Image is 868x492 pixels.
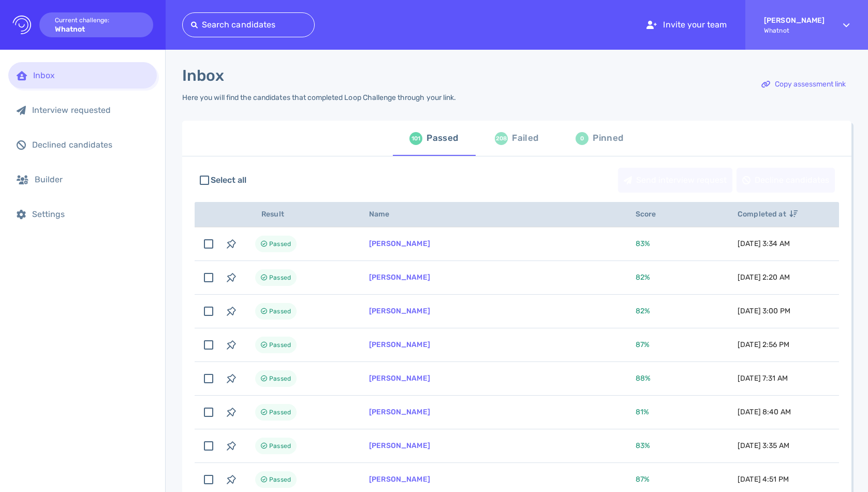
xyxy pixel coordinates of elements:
[369,307,430,315] a: [PERSON_NAME]
[636,408,649,416] span: 81 %
[269,271,291,284] span: Passed
[636,239,650,248] span: 83 %
[756,73,851,96] div: Copy assessment link
[764,27,825,34] span: Whatnot
[269,440,291,452] span: Passed
[738,475,789,484] span: [DATE] 4:51 PM
[636,307,650,315] span: 82 %
[369,408,430,416] a: [PERSON_NAME]
[576,132,589,145] div: 0
[636,210,668,219] span: Score
[369,441,430,450] a: [PERSON_NAME]
[737,168,834,192] div: Decline candidates
[32,140,149,150] div: Declined candidates
[182,66,224,85] h1: Inbox
[269,473,291,486] span: Passed
[593,131,623,146] div: Pinned
[738,210,798,219] span: Completed at
[636,441,650,450] span: 83 %
[35,175,149,184] div: Builder
[636,273,650,282] span: 82 %
[269,406,291,418] span: Passed
[738,441,789,450] span: [DATE] 3:35 AM
[426,131,458,146] div: Passed
[369,374,430,383] a: [PERSON_NAME]
[738,340,789,349] span: [DATE] 2:56 PM
[269,372,291,385] span: Passed
[618,168,732,193] button: Send interview request
[636,340,650,349] span: 87 %
[32,105,149,115] div: Interview requested
[756,72,851,97] button: Copy assessment link
[369,239,430,248] a: [PERSON_NAME]
[369,210,401,219] span: Name
[33,70,149,80] div: Inbox
[738,408,791,416] span: [DATE] 8:40 AM
[738,374,788,383] span: [DATE] 7:31 AM
[182,93,456,102] div: Here you will find the candidates that completed Loop Challenge through your link.
[738,239,790,248] span: [DATE] 3:34 AM
[619,168,732,192] div: Send interview request
[495,132,508,145] div: 208
[369,475,430,484] a: [PERSON_NAME]
[243,202,357,227] th: Result
[211,174,247,186] span: Select all
[32,209,149,219] div: Settings
[738,307,790,315] span: [DATE] 3:00 PM
[636,475,650,484] span: 87 %
[512,131,538,146] div: Failed
[764,16,825,25] strong: [PERSON_NAME]
[737,168,835,193] button: Decline candidates
[269,339,291,351] span: Passed
[409,132,422,145] div: 101
[636,374,651,383] span: 88 %
[269,238,291,250] span: Passed
[269,305,291,317] span: Passed
[369,340,430,349] a: [PERSON_NAME]
[738,273,790,282] span: [DATE] 2:20 AM
[369,273,430,282] a: [PERSON_NAME]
